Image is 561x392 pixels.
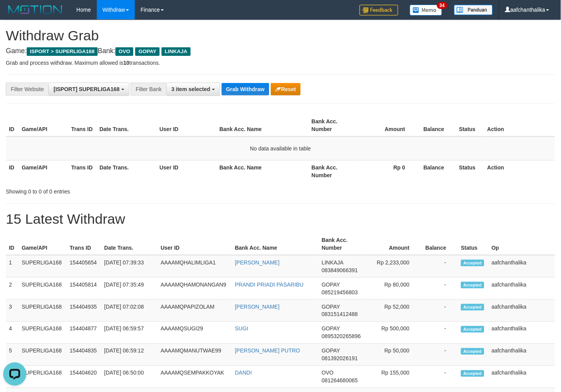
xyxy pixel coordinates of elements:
[322,267,358,273] span: Copy 083849066391 to clipboard
[456,160,484,182] th: Status
[318,233,366,255] th: Bank Acc. Number
[158,366,232,388] td: AAAAMQSEMPAKKOYAK
[322,311,358,318] span: Copy 083151412488 to clipboard
[53,86,119,92] span: [ISPORT] SUPERLIGA168
[19,255,67,278] td: SUPERLIGA168
[322,370,334,376] span: OVO
[6,47,555,55] h4: Game: Bank:
[235,326,248,332] a: SUGI
[158,300,232,322] td: AAAAMQPAPIZOLAM
[67,366,101,388] td: 154404620
[19,114,68,136] th: Game/API
[6,278,19,300] td: 2
[322,281,340,288] span: GOPAY
[421,322,458,344] td: -
[6,322,19,344] td: 4
[6,211,555,227] h1: 15 Latest Withdraw
[360,5,398,16] img: Feedback.jpg
[19,366,67,388] td: SUPERLIGA168
[158,233,232,255] th: User ID
[456,114,484,136] th: Status
[458,233,489,255] th: Status
[101,344,158,366] td: [DATE] 06:59:12
[437,2,447,9] span: 34
[235,348,300,354] a: [PERSON_NAME] PUTRO
[322,356,358,362] span: Copy 081392026191 to clipboard
[489,233,555,255] th: Op
[6,300,19,322] td: 3
[461,304,484,311] span: Accepted
[101,322,158,344] td: [DATE] 06:59:57
[6,344,19,366] td: 5
[322,378,358,384] span: Copy 081264680065 to clipboard
[366,233,421,255] th: Amount
[489,278,555,300] td: aafchanthalika
[461,282,484,288] span: Accepted
[101,233,158,255] th: Date Trans.
[421,233,458,255] th: Balance
[67,300,101,322] td: 154404935
[417,160,456,182] th: Balance
[461,260,484,266] span: Accepted
[67,278,101,300] td: 154405814
[19,233,67,255] th: Game/API
[222,83,269,95] button: Grab Withdraw
[358,114,417,136] th: Amount
[366,278,421,300] td: Rp 80,000
[271,83,301,95] button: Reset
[322,348,340,354] span: GOPAY
[235,304,280,310] a: [PERSON_NAME]
[101,278,158,300] td: [DATE] 07:35:49
[157,160,217,182] th: User ID
[417,114,456,136] th: Balance
[115,47,133,56] span: OVO
[6,114,19,136] th: ID
[308,114,358,136] th: Bank Acc. Number
[67,322,101,344] td: 154404877
[68,114,96,136] th: Trans ID
[366,344,421,366] td: Rp 50,000
[27,47,98,56] span: ISPORT > SUPERLIGA168
[6,28,555,43] h1: Withdraw Grab
[6,136,555,161] td: No data available in table
[322,259,343,266] span: LINKAJA
[123,60,129,66] strong: 10
[421,300,458,322] td: -
[131,83,166,96] div: Filter Bank
[322,333,361,340] span: Copy 0895320265896 to clipboard
[96,114,157,136] th: Date Trans.
[101,255,158,278] td: [DATE] 07:39:33
[6,59,555,67] p: Grab and process withdraw. Maximum allowed is transactions.
[461,348,484,355] span: Accepted
[366,322,421,344] td: Rp 500,000
[484,114,555,136] th: Action
[366,255,421,278] td: Rp 2,233,000
[166,83,220,96] button: 3 item selected
[6,4,65,16] img: MOTION_logo.png
[235,370,252,376] a: DANDI
[101,300,158,322] td: [DATE] 07:02:08
[421,366,458,388] td: -
[489,344,555,366] td: aafchanthalika
[489,255,555,278] td: aafchanthalika
[6,160,19,182] th: ID
[322,289,358,295] span: Copy 085219456803 to clipboard
[158,344,232,366] td: AAAAMQMANUTWAE99
[68,160,96,182] th: Trans ID
[489,300,555,322] td: aafchanthalika
[19,344,67,366] td: SUPERLIGA168
[158,255,232,278] td: AAAAMQHALIMLIGA1
[217,114,309,136] th: Bank Acc. Name
[101,366,158,388] td: [DATE] 06:50:00
[19,322,67,344] td: SUPERLIGA168
[358,160,417,182] th: Rp 0
[454,5,493,15] img: panduan.png
[461,370,484,377] span: Accepted
[135,47,160,56] span: GOPAY
[19,300,67,322] td: SUPERLIGA168
[6,233,19,255] th: ID
[217,160,309,182] th: Bank Acc. Name
[489,322,555,344] td: aafchanthalika
[235,281,304,288] a: PRANDI PRIADI PASARIBU
[484,160,555,182] th: Action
